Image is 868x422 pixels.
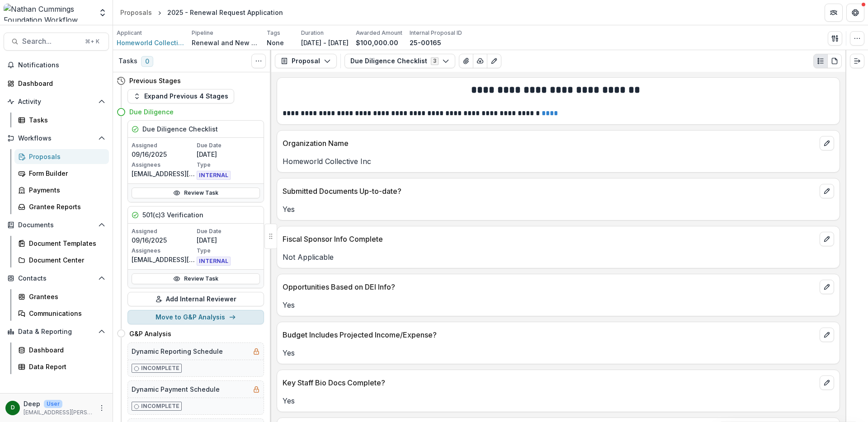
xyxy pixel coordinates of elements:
[410,29,462,37] p: Internal Proposal ID
[44,400,62,408] p: User
[4,94,109,109] button: Open Activity
[4,76,109,91] a: Dashboard
[283,234,816,244] p: Fiscal Sponsor Info Complete
[127,89,234,103] button: Expand Previous 4 Stages
[820,280,834,294] button: edit
[283,252,834,263] p: Not Applicable
[283,138,816,149] p: Organization Name
[29,152,102,161] div: Proposals
[132,161,195,169] p: Assignees
[827,54,842,68] button: PDF view
[132,347,223,356] h5: Dynamic Reporting Schedule
[197,171,231,180] span: INTERNAL
[132,235,195,245] p: 09/16/2025
[29,362,102,371] div: Data Report
[197,150,260,159] p: [DATE]
[825,4,843,22] button: Partners
[14,289,109,304] a: Grantees
[283,377,816,388] p: Key Staff Bio Docs Complete?
[129,107,174,117] h4: Due Diligence
[29,202,102,211] div: Grantee Reports
[141,56,153,67] span: 0
[117,6,287,19] nav: breadcrumb
[96,403,107,413] button: More
[132,273,260,284] a: Review Task
[14,166,109,181] a: Form Builder
[301,29,324,37] p: Duration
[197,257,231,266] span: INTERNAL
[141,364,179,372] p: Incomplete
[132,227,195,235] p: Assigned
[487,54,501,68] button: Edit as form
[283,204,834,215] p: Yes
[192,29,213,37] p: Pipeline
[14,253,109,267] a: Document Center
[197,235,260,245] p: [DATE]
[197,227,260,235] p: Due Date
[132,150,195,159] p: 09/16/2025
[83,37,101,47] div: ⌘ + K
[275,54,337,68] button: Proposal
[410,38,441,47] p: 25-00165
[267,38,284,47] p: None
[24,408,93,417] p: [EMAIL_ADDRESS][PERSON_NAME][DOMAIN_NAME]
[117,38,184,47] span: Homeworld Collective Inc
[14,306,109,321] a: Communications
[4,324,109,339] button: Open Data & Reporting
[18,275,94,282] span: Contacts
[132,141,195,150] p: Assigned
[18,61,105,69] span: Notifications
[142,124,218,134] h5: Due Diligence Checklist
[356,29,402,37] p: Awarded Amount
[14,199,109,214] a: Grantee Reports
[4,271,109,286] button: Open Contacts
[118,57,137,65] h3: Tasks
[18,135,94,142] span: Workflows
[4,33,109,51] button: Search...
[283,329,816,340] p: Budget Includes Projected Income/Expense?
[14,113,109,127] a: Tasks
[132,188,260,198] a: Review Task
[301,38,349,47] p: [DATE] - [DATE]
[14,342,109,357] a: Dashboard
[267,29,280,37] p: Tags
[29,169,102,178] div: Form Builder
[11,405,15,411] div: Deep
[197,161,260,169] p: Type
[4,218,109,232] button: Open Documents
[283,395,834,406] p: Yes
[820,375,834,390] button: edit
[132,384,220,394] h5: Dynamic Payment Schedule
[22,37,80,46] span: Search...
[14,359,109,374] a: Data Report
[117,29,142,37] p: Applicant
[820,184,834,198] button: edit
[4,4,93,22] img: Nathan Cummings Foundation Workflow Sandbox logo
[29,239,102,248] div: Document Templates
[14,149,109,164] a: Proposals
[283,300,834,310] p: Yes
[141,402,179,410] p: Incomplete
[127,310,264,324] button: Move to G&P Analysis
[14,183,109,197] a: Payments
[29,309,102,318] div: Communications
[18,79,102,88] div: Dashboard
[29,345,102,355] div: Dashboard
[197,247,260,255] p: Type
[820,328,834,342] button: edit
[29,115,102,125] div: Tasks
[18,221,94,229] span: Documents
[29,255,102,265] div: Document Center
[820,136,834,150] button: edit
[4,131,109,145] button: Open Workflows
[29,292,102,301] div: Grantees
[850,54,864,68] button: Expand right
[820,232,834,246] button: edit
[117,6,156,19] a: Proposals
[129,329,171,338] h4: G&P Analysis
[24,399,40,408] p: Deep
[192,38,259,47] p: Renewal and New Grants Pipeline
[132,169,195,178] p: [EMAIL_ADDRESS][DOMAIN_NAME]
[846,4,864,22] button: Get Help
[132,255,195,264] p: [EMAIL_ADDRESS][DOMAIN_NAME]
